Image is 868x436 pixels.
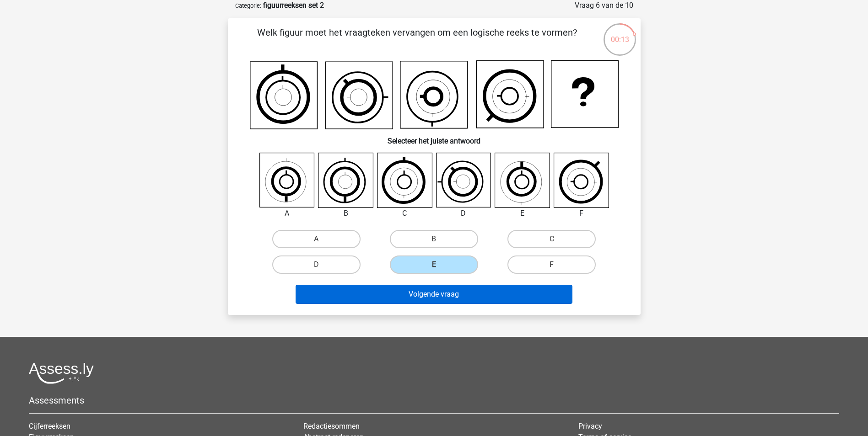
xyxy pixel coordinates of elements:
[488,208,557,219] div: E
[243,26,592,53] p: Welk figuur moet het vraagteken vervangen om een logische reeks te vormen?
[303,422,360,431] a: Redactiesommen
[390,230,478,248] label: B
[235,2,261,9] small: Categorie:
[507,230,596,248] label: C
[29,395,839,406] h5: Assessments
[547,208,616,219] div: F
[429,208,498,219] div: D
[603,22,637,45] div: 00:13
[272,255,361,274] label: D
[243,129,626,145] h6: Selecteer het juiste antwoord
[390,255,478,274] label: E
[370,208,439,219] div: C
[507,255,596,274] label: F
[311,208,380,219] div: B
[263,1,324,10] strong: figuurreeksen set 2
[578,422,602,431] a: Privacy
[29,362,94,384] img: Assessly logo
[296,285,572,304] button: Volgende vraag
[272,230,361,248] label: A
[29,422,70,431] a: Cijferreeksen
[253,208,322,219] div: A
